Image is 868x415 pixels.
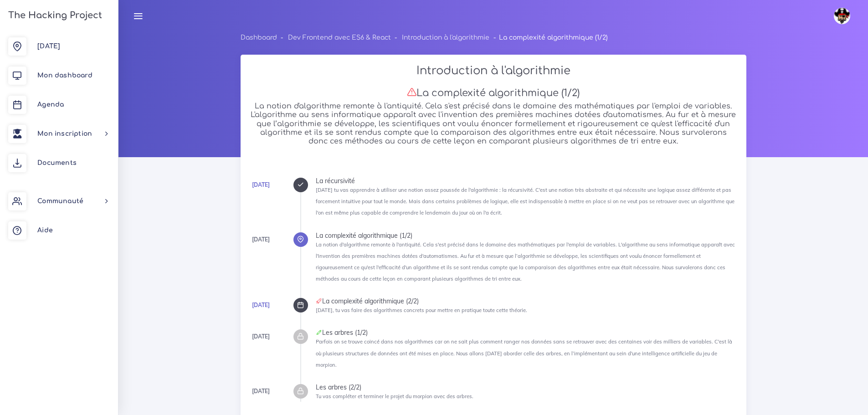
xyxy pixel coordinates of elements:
[250,64,737,77] h2: Introduction à l'algorithmie
[316,338,732,368] small: Parfois on se trouve coincé dans nos algorithmes car on ne sait plus comment ranger nos données s...
[402,34,489,41] a: Introduction à l'algorithmie
[316,298,737,304] div: La complexité algorithmique (2/2)
[252,302,270,308] a: [DATE]
[37,130,92,137] span: Mon inscription
[316,232,737,239] div: La complexité algorithmique (1/2)
[316,178,737,184] div: La récursivité
[288,34,391,41] a: Dev Frontend avec ES6 & React
[316,329,737,336] div: Les arbres (1/2)
[489,32,607,43] li: La complexité algorithmique (1/2)
[37,43,60,50] span: [DATE]
[316,393,473,400] small: Tu vas compléter et terminer le projet du morpion avec des arbres.
[250,102,737,146] h5: La notion d'algorithme remonte à l'antiquité. Cela s'est précisé dans le domaine des mathématique...
[834,8,850,24] img: avatar
[252,235,270,245] div: [DATE]
[252,332,270,342] div: [DATE]
[250,87,737,99] h3: La complexité algorithmique (1/2)
[37,101,64,108] span: Agenda
[252,181,270,188] a: [DATE]
[37,198,83,205] span: Communauté
[316,241,735,282] small: La notion d'algorithme remonte à l'antiquité. Cela s'est précisé dans le domaine des mathématique...
[316,187,734,216] small: [DATE] tu vas apprendre à utiliser une notion assez poussée de l'algorithmie : la récursivité. C'...
[37,227,53,234] span: Aide
[316,307,527,313] small: [DATE], tu vas faire des algorithmes concrets pour mettre en pratique toute cette théorie.
[316,384,737,390] div: Les arbres (2/2)
[37,159,77,166] span: Documents
[37,72,92,79] span: Mon dashboard
[252,386,270,396] div: [DATE]
[241,34,277,41] a: Dashboard
[5,10,102,20] h3: The Hacking Project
